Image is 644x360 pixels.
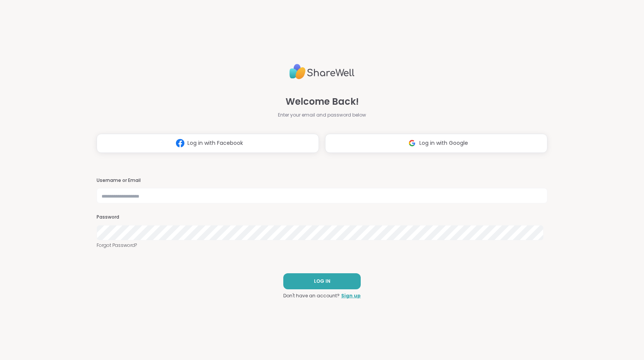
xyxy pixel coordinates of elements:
h3: Password [97,214,547,221]
span: Enter your email and password below [278,112,366,118]
img: ShareWell Logomark [405,136,419,150]
span: Don't have an account? [283,292,340,299]
h3: Username or Email [97,177,547,184]
button: Log in with Google [325,134,547,153]
span: Log in with Facebook [187,139,243,147]
span: Log in with Google [419,139,468,147]
button: LOG IN [283,273,361,289]
a: Sign up [341,292,361,299]
button: Log in with Facebook [97,134,319,153]
img: ShareWell Logomark [173,136,187,150]
img: ShareWell Logo [289,61,355,83]
a: Forgot Password? [97,242,547,249]
span: Welcome Back! [286,95,359,109]
span: LOG IN [314,278,330,285]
